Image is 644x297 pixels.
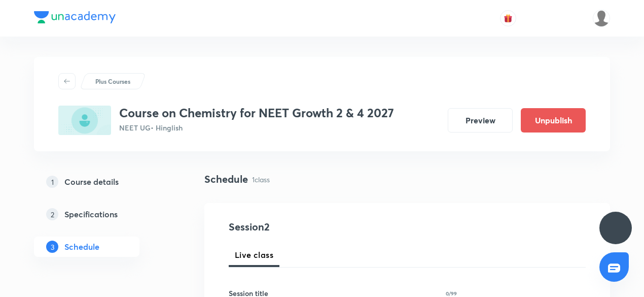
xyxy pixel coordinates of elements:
p: 3 [46,241,58,253]
img: avatar [504,14,513,23]
p: Plus Courses [95,77,130,86]
a: 1Course details [34,172,172,192]
button: avatar [500,10,516,26]
p: NEET UG • Hinglish [119,122,394,133]
img: Company Logo [34,11,116,23]
button: Unpublish [521,108,586,133]
h5: Course details [64,176,119,188]
h5: Specifications [64,208,118,220]
p: 1 [46,176,58,188]
a: 2Specifications [34,204,172,224]
img: ttu [610,222,622,234]
img: Aarati parsewar [593,10,610,27]
h3: Course on Chemistry for NEET Growth 2 & 4 2027 [119,106,394,120]
p: 2 [46,208,58,220]
h4: Session 2 [229,219,414,235]
img: CBB59745-C76D-411F-B33C-FDC617557277_plus.png [58,106,111,135]
p: 1 class [252,174,270,185]
span: Live class [235,249,273,261]
a: Company Logo [34,11,116,26]
button: Preview [448,108,513,133]
p: 0/99 [446,291,457,296]
h5: Schedule [64,241,99,253]
h4: Schedule [204,172,248,187]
